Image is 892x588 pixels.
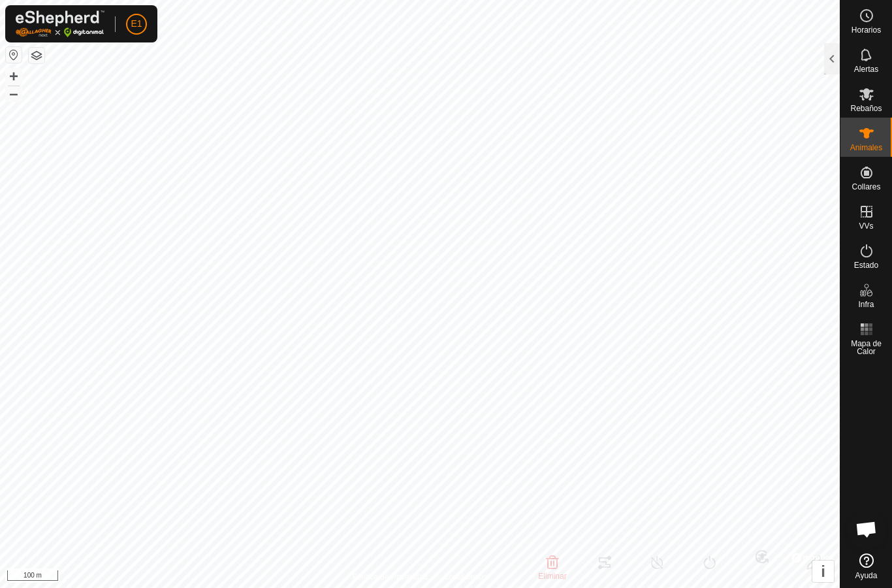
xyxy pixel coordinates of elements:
span: E1 [131,17,142,31]
span: Alertas [854,65,878,73]
span: Horarios [852,26,881,34]
span: VVs [859,222,873,230]
button: Capas del Mapa [29,48,44,63]
button: + [6,69,22,84]
span: Estado [854,261,878,269]
span: Mapa de Calor [844,340,889,355]
span: Infra [858,301,874,308]
a: Ayuda [840,548,892,585]
a: Contáctenos [443,571,487,583]
a: Política de Privacidad [353,571,428,583]
div: Chat abierto [847,510,886,549]
button: – [6,86,22,101]
span: Animales [850,144,882,152]
span: i [821,563,825,580]
button: i [812,561,834,582]
button: Restablecer Mapa [6,47,22,63]
span: Collares [852,183,880,191]
img: Logo Gallagher [16,10,104,37]
span: Ayuda [855,572,878,580]
span: Rebaños [850,105,882,112]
